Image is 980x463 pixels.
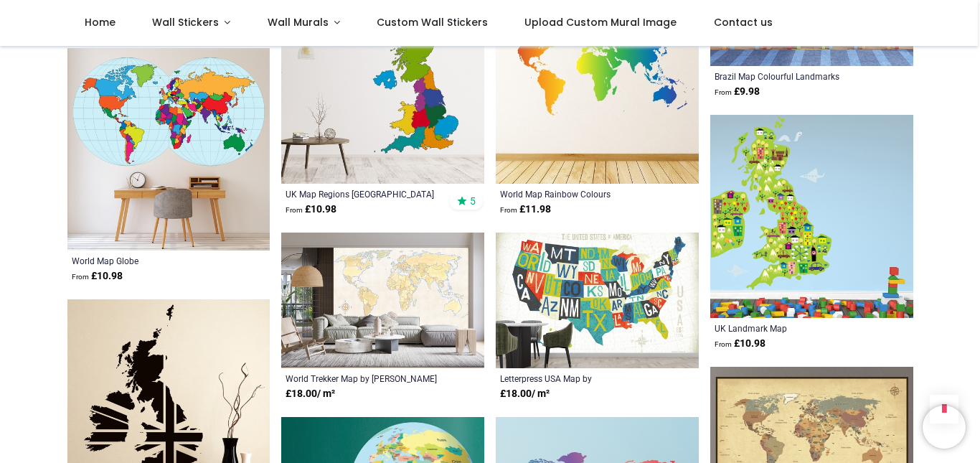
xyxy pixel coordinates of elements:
img: UK Landmark Map Wall Sticker [710,115,913,318]
span: Wall Stickers [152,15,219,29]
span: From [715,340,732,348]
img: World Trekker Map Wall Mural by Marco Fabiano [281,233,484,368]
img: Letterpress USA Map Wall Mural by Michael Mullan [496,233,699,368]
span: From [500,206,517,214]
strong: £ 9.98 [715,85,760,99]
span: Custom Wall Stickers [377,15,488,29]
img: World Map Globe Wall Sticker [67,48,270,251]
a: World Map Rainbow Colours [500,188,656,200]
strong: £ 10.98 [72,269,123,284]
span: Contact us [714,15,773,29]
strong: £ 10.98 [715,337,765,351]
span: From [715,88,732,96]
strong: £ 18.00 / m² [286,387,335,401]
a: World Map Globe [72,255,227,266]
a: UK Landmark Map [715,322,870,334]
strong: £ 18.00 / m² [500,387,550,401]
span: Home [85,15,116,29]
strong: £ 11.98 [500,202,551,217]
strong: £ 10.98 [286,202,336,217]
a: Brazil Map Colourful Landmarks [715,70,870,82]
span: 5 [470,195,476,207]
a: World Trekker Map by [PERSON_NAME] [286,373,441,384]
span: From [286,206,303,214]
span: Upload Custom Mural Image [524,15,677,29]
iframe: Brevo live chat [923,406,966,449]
a: UK Map Regions [GEOGRAPHIC_DATA] [286,188,441,200]
span: Wall Murals [268,15,329,29]
span: From [72,273,89,281]
a: Letterpress USA Map by [PERSON_NAME] [500,373,656,384]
